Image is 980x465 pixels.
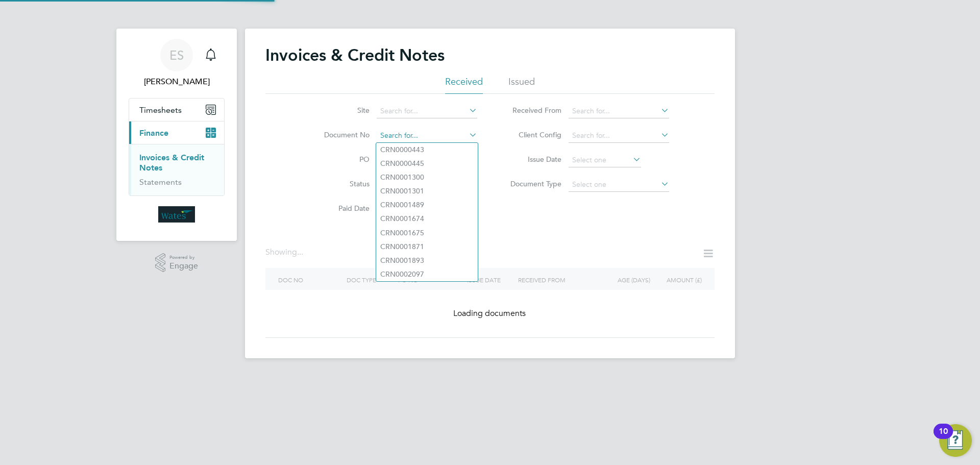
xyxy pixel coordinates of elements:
label: Site [311,106,370,115]
button: Timesheets [129,99,224,121]
label: Document No [311,130,370,139]
span: Emily Summerfield [129,76,225,88]
a: ES[PERSON_NAME] [129,39,225,88]
a: Go to home page [129,206,225,223]
h2: Invoices & Credit Notes [265,45,445,65]
input: Search for... [569,104,669,118]
li: CRN0000443 [376,143,478,157]
li: CRN0001489 [376,198,478,212]
img: wates-logo-retina.png [158,206,195,223]
div: 10 [939,431,948,445]
span: ... [297,247,303,257]
label: Client Config [503,130,561,139]
li: Issued [508,76,535,94]
a: Invoices & Credit Notes [139,153,204,173]
li: CRN0001675 [376,226,478,240]
button: Open Resource Center, 10 new notifications [939,424,972,457]
label: Paid Date [311,204,370,213]
a: Powered byEngage [155,253,199,273]
input: Search for... [569,129,669,143]
li: CRN0002097 [376,267,478,281]
nav: Main navigation [116,29,237,241]
span: ES [169,48,184,62]
span: Timesheets [139,105,182,115]
label: Issue Date [503,155,561,164]
li: CRN0001300 [376,170,478,184]
label: Document Type [503,179,561,188]
li: CRN0001871 [376,240,478,254]
li: CRN0000445 [376,157,478,170]
span: Powered by [169,253,198,262]
li: CRN0001301 [376,184,478,198]
span: Engage [169,262,198,271]
input: Select one [569,153,641,167]
li: CRN0001674 [376,212,478,226]
input: Search for... [377,104,477,118]
label: Status [311,179,370,188]
input: Select one [569,178,669,192]
div: Showing [265,247,305,258]
li: Received [445,76,483,94]
button: Finance [129,121,224,144]
div: Finance [129,144,224,195]
input: Search for... [377,129,477,143]
span: Finance [139,128,168,138]
li: CRN0001893 [376,254,478,267]
label: Received From [503,106,561,115]
a: Statements [139,177,182,187]
label: PO [311,155,370,164]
